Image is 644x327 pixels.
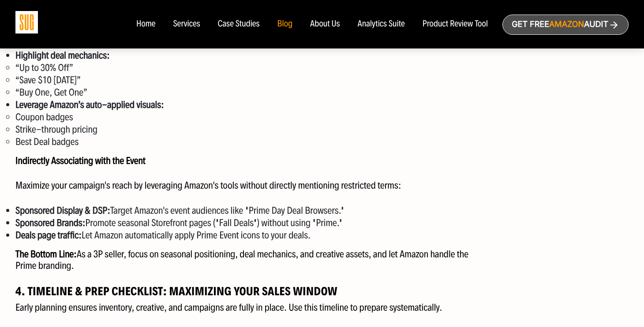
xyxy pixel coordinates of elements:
[15,99,164,111] strong: Leverage Amazon’s auto-applied visuals:
[15,217,85,229] strong: Sponsored Brands:
[15,136,472,148] li: Best Deal badges
[15,229,472,242] li: Let Amazon automatically apply Prime Event icons to your deals.
[15,111,472,123] li: Coupon badges
[15,302,472,313] p: Early planning ensures inventory, creative, and campaigns are fully in place. Use this timeline t...
[15,204,110,216] strong: Sponsored Display & DSP:
[15,248,77,260] strong: The Bottom Line:
[15,62,472,74] li: “Up to 30% Off”
[15,155,146,167] strong: Indirectly Associating with the Event
[423,19,488,29] a: Product Review Tool
[173,19,200,29] a: Services
[15,217,472,229] li: Promote seasonal Storefront pages ("Fall Deals") without using "Prime."
[358,19,405,29] a: Analytics Suite
[15,86,472,99] li: “Buy One, Get One”
[15,123,472,136] li: Strike-through pricing
[15,180,472,191] p: Maximize your campaign's reach by leveraging Amazon's tools without directly mentioning restricte...
[15,204,472,217] li: Target Amazon's event audiences like "Prime Day Deal Browsers."
[310,19,340,29] a: About Us
[15,74,472,86] li: “Save $10 [DATE]”
[15,284,337,298] strong: 4. Timeline & Prep Checklist: Maximizing Your Sales Window
[15,249,472,271] p: As a 3P seller, focus on seasonal positioning, deal mechanics, and creative assets, and let Amazo...
[15,49,110,61] strong: Highlight deal mechanics:
[502,15,629,35] a: Get freeAmazonAudit
[218,19,260,29] a: Case Studies
[15,229,82,241] strong: Deals page traffic:
[549,20,584,29] span: Amazon
[15,11,38,33] img: Sug
[136,19,155,29] a: Home
[277,19,293,29] a: Blog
